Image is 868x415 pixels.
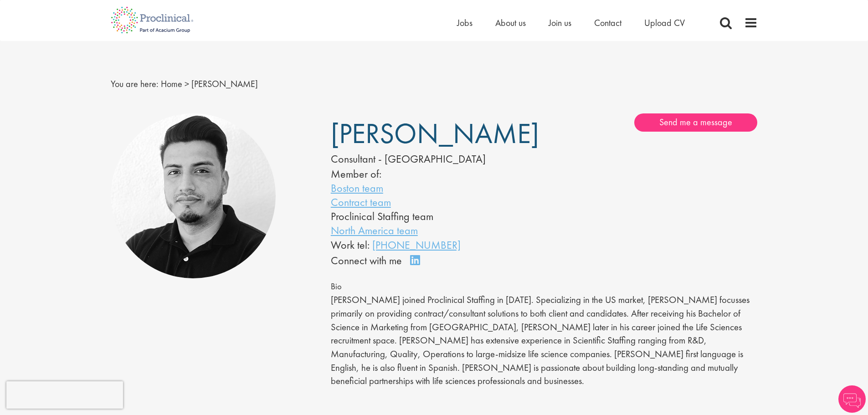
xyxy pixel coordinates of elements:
[331,223,418,237] a: North America team
[331,195,391,209] a: Contract team
[634,113,757,132] a: Send me a message
[191,78,258,90] span: [PERSON_NAME]
[161,78,182,90] a: breadcrumb link
[111,113,276,279] img: Anderson Maldonado
[111,78,159,90] span: You are here:
[331,151,517,167] div: Consultant - [GEOGRAPHIC_DATA]
[331,238,370,252] span: Work tel:
[594,17,621,29] a: Contact
[331,167,381,181] label: Member of:
[331,181,383,195] a: Boston team
[549,17,571,29] a: Join us
[331,115,539,152] span: [PERSON_NAME]
[644,17,685,29] a: Upload CV
[495,17,526,29] a: About us
[331,209,517,223] li: Proclinical Staffing team
[331,293,758,388] p: [PERSON_NAME] joined Proclinical Staffing in [DATE]. Specializing in the US market, [PERSON_NAME]...
[6,381,123,409] iframe: reCAPTCHA
[838,385,866,413] img: Chatbot
[331,281,342,292] span: Bio
[457,17,473,29] a: Jobs
[372,238,461,252] a: [PHONE_NUMBER]
[185,78,189,90] span: >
